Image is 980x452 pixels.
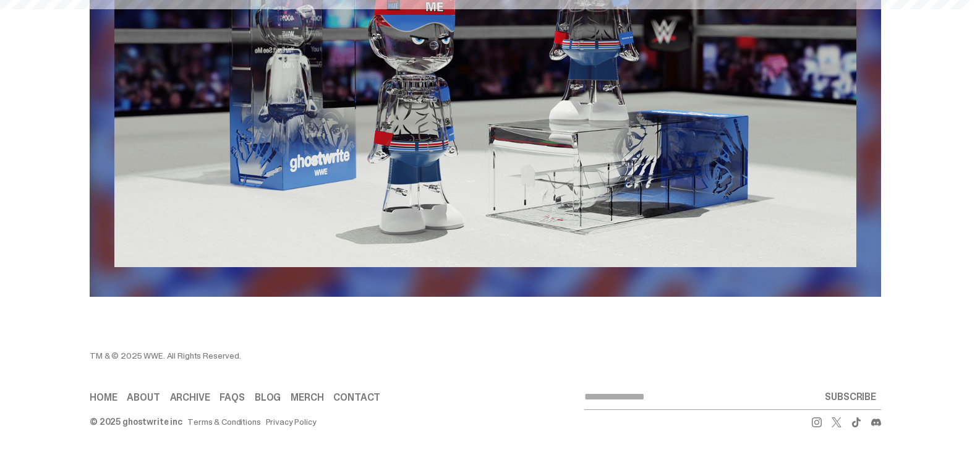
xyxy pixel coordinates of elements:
a: Merch [291,393,323,403]
div: © 2025 ghostwrite inc [90,417,182,426]
a: Contact [333,393,380,403]
button: SUBSCRIBE [820,385,881,409]
a: Home [90,393,117,403]
div: TM & © 2025 WWE. All Rights Reserved. [90,351,584,360]
a: Terms & Conditions [187,417,260,426]
a: FAQs [219,393,244,403]
a: About [127,393,160,403]
a: Blog [255,393,281,403]
a: Archive [170,393,210,403]
a: Privacy Policy [266,417,317,426]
